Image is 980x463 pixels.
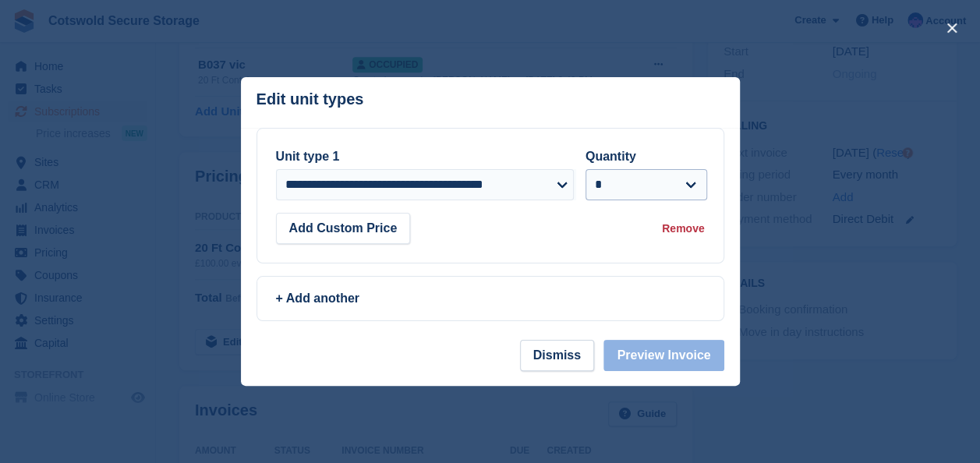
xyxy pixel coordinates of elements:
[603,340,724,371] button: Preview Invoice
[256,90,364,108] p: Edit unit types
[586,150,636,163] label: Quantity
[256,276,724,321] a: + Add another
[939,16,964,41] button: close
[662,221,704,237] div: Remove
[276,289,705,308] div: + Add another
[276,150,340,163] label: Unit type 1
[520,340,594,371] button: Dismiss
[276,213,411,244] button: Add Custom Price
